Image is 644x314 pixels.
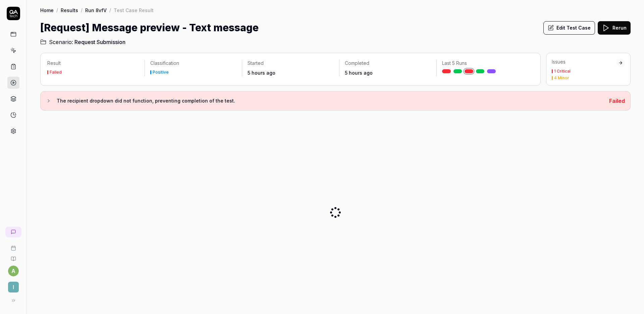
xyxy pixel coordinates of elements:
a: Book a call with us [3,240,24,251]
div: Failed [50,70,62,74]
p: Completed [345,60,431,67]
p: Last 5 Runs [442,60,528,67]
a: Run 8vfV [85,7,107,13]
button: Rerun [598,21,631,35]
div: Test Case Result [114,7,154,13]
div: 4 Minor [554,76,569,80]
div: / [109,7,111,13]
div: Positive [153,70,169,74]
p: Classification [150,60,236,67]
button: a [8,266,19,276]
span: Request Submission [74,38,125,46]
a: New conversation [5,227,21,237]
a: Scenario:Request Submission [40,38,125,46]
button: Edit Test Case [543,21,595,35]
button: The recipient dropdown did not function, preventing completion of the test. [46,97,604,105]
time: 5 hours ago [345,70,373,76]
span: Failed [609,97,625,104]
span: I [8,282,19,292]
a: Documentation [3,251,24,262]
p: Result [47,60,139,67]
button: I [3,276,24,294]
div: / [81,7,83,13]
div: Issues [552,58,616,65]
p: Started [248,60,334,67]
div: 1 Critical [554,69,571,73]
h3: The recipient dropdown did not function, preventing completion of the test. [57,97,604,105]
div: / [56,7,58,13]
a: Results [61,7,78,13]
a: Home [40,7,54,13]
span: Scenario: [48,38,73,46]
h1: [Request] Message preview - Text message [40,20,259,35]
time: 5 hours ago [248,70,275,76]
